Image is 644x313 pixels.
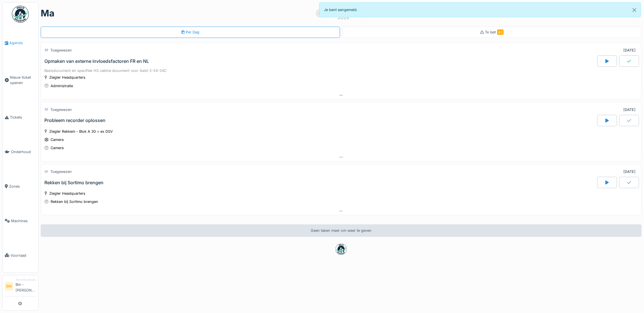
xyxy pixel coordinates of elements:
div: Toegewezen [50,107,72,112]
span: Zones [9,184,36,189]
a: Agenda [3,26,38,60]
a: BM TechnicusmanagerBm - [PERSON_NAME] [5,278,36,297]
div: Geen taken meer om weer te geven [41,224,642,237]
div: Ziegler Rekkem - Blok A 30 = ex DSV [49,129,113,134]
div: Rekken bij Sortimo brengen [51,199,98,204]
div: [DATE] [624,169,636,174]
div: Probleem recorder oplossen [44,118,105,123]
a: Zones [3,169,38,204]
div: Je bent aangemeld. [319,2,641,17]
a: Voorraad [3,238,38,273]
div: 2025 [338,14,349,21]
img: badge-BVDL4wpA.svg [336,244,347,255]
button: Close [628,3,641,18]
li: Bm - [PERSON_NAME] [16,278,36,295]
div: Administratie [51,83,73,89]
img: Badge_color-CXgf-gQk.svg [12,6,29,23]
a: Tickets [3,100,38,135]
div: Rekken bij Sortimo brengen [44,180,103,185]
span: 42 [497,29,504,35]
span: Te laat [485,30,504,34]
span: Nieuw ticket openen [10,75,36,85]
div: Toegewezen [50,169,72,174]
div: Ziegler Headquarters [49,75,85,80]
div: Per Dag [181,29,199,35]
div: [DATE] [624,107,636,112]
a: Machines [3,203,38,238]
span: Voorraad [10,253,36,258]
span: Onderhoud [11,149,36,155]
a: Nieuw ticket openen [3,60,38,100]
div: Ziegler Headquarters [49,191,85,196]
li: BM [5,282,13,291]
div: [DATE] [624,48,636,53]
a: Onderhoud [3,135,38,169]
span: Agenda [9,40,36,46]
div: Technicusmanager [16,278,36,282]
div: Camera [51,145,64,151]
h1: ma [41,8,55,19]
div: Camera [51,137,64,142]
div: Basisdocument en specifiek HS cabine document voor Aalst 3-34-34C [44,68,638,73]
div: Opmaken van externe invloedsfactoren FR en NL [44,59,149,64]
span: Machines [11,218,36,224]
span: Tickets [10,115,36,120]
div: Toegewezen [50,48,72,53]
